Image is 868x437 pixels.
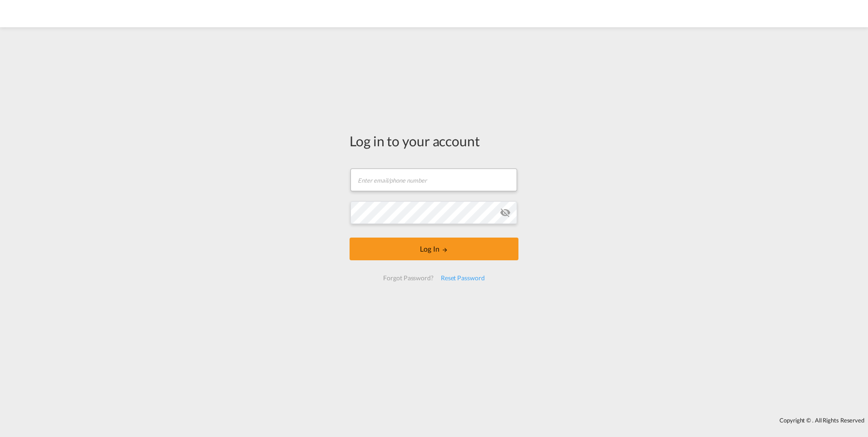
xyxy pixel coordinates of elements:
div: Reset Password [437,270,488,286]
div: Forgot Password? [380,270,437,286]
input: Enter email/phone number [350,169,517,191]
button: LOGIN [350,238,518,260]
md-icon: icon-eye-off [500,207,511,218]
div: Log in to your account [350,131,518,150]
